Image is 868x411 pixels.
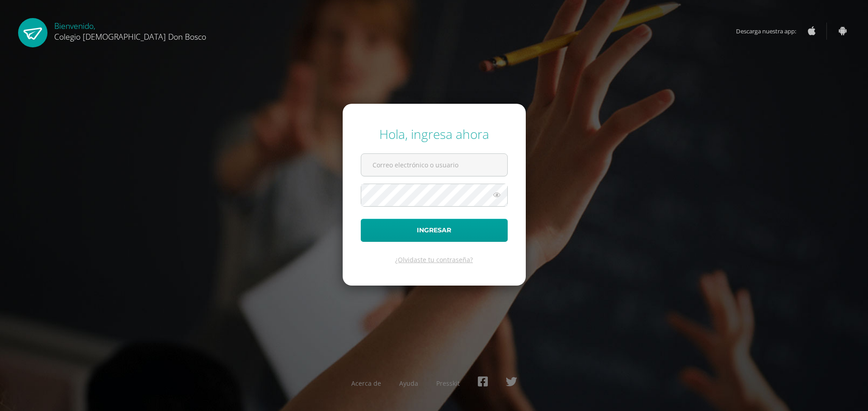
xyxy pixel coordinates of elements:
div: Bienvenido, [54,18,206,42]
a: Acerca de [351,379,381,388]
a: Ayuda [399,379,418,388]
a: ¿Olvidaste tu contraseña? [395,255,473,264]
span: Colegio [DEMOGRAPHIC_DATA] Don Bosco [54,31,206,42]
div: Hola, ingresa ahora [361,125,508,143]
input: Correo electrónico o usuario [361,154,507,176]
span: Descarga nuestra app: [736,23,805,40]
button: Ingresar [361,219,508,242]
a: Presskit [436,379,460,388]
